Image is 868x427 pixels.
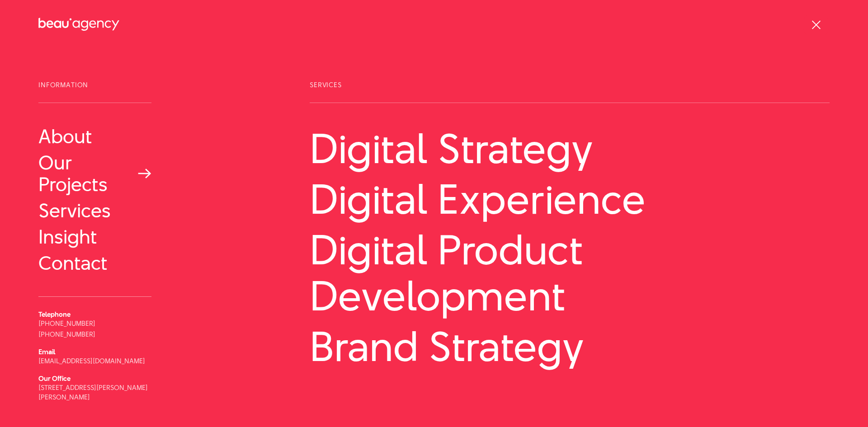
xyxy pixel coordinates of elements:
a: Services [38,200,151,221]
b: Email [38,347,55,357]
a: Contact [38,252,151,274]
a: Digital Strategy [310,126,830,172]
a: Insight [38,226,151,248]
a: Digital Product Development [310,227,830,319]
a: Digital Experience [310,176,830,222]
span: Services [310,81,830,103]
b: Telephone [38,310,71,319]
a: About [38,126,151,147]
span: Information [38,81,151,103]
a: [PHONE_NUMBER] [38,319,95,328]
a: Our Projects [38,152,151,195]
p: [STREET_ADDRESS][PERSON_NAME][PERSON_NAME] [38,383,151,402]
b: Our Office [38,374,71,383]
a: [PHONE_NUMBER] [38,329,95,339]
a: Brand Strategy [310,324,830,370]
a: [EMAIL_ADDRESS][DOMAIN_NAME] [38,356,145,366]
